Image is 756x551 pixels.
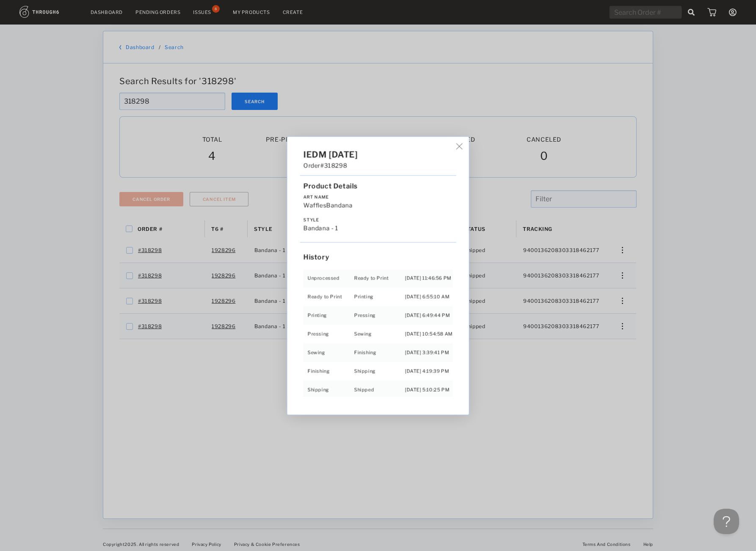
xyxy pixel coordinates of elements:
span: Order #318298 [304,162,347,169]
td: [DATE] 11:46:56 PM [405,268,453,287]
span: History [304,253,329,261]
td: Finishing [304,362,354,380]
td: Printing [304,306,354,324]
td: [DATE] 6:55:10 AM [405,287,453,306]
td: Printing [354,287,405,306]
td: [DATE] 5:10:25 PM [405,380,453,399]
td: Unprocessed [304,268,354,287]
td: Ready to Print [354,268,405,287]
iframe: Toggle Customer Support [714,509,739,534]
span: WafflesBandana [304,201,353,208]
td: [DATE] 10:54:58 AM [405,324,453,343]
td: Shipped [354,380,405,399]
td: [DATE] 3:39:41 PM [405,343,453,362]
td: Sewing [304,343,354,362]
td: Finishing [354,343,405,362]
td: Shipping [304,380,354,399]
td: [DATE] 4:19:39 PM [405,362,453,380]
td: [DATE] 6:49:44 PM [405,306,453,324]
td: Sewing [354,324,405,343]
span: Bandana - 1 [304,224,339,231]
span: Product Details [304,182,358,190]
img: icon_button_x_thin.7ff7c24d.svg [456,143,463,149]
label: Style [304,217,453,222]
td: Pressing [354,306,405,324]
td: Shipping [354,362,405,380]
td: Pressing [304,324,354,343]
span: IEDM [DATE] [304,149,358,159]
td: Ready to Print [304,287,354,306]
label: Art Name [304,194,453,199]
